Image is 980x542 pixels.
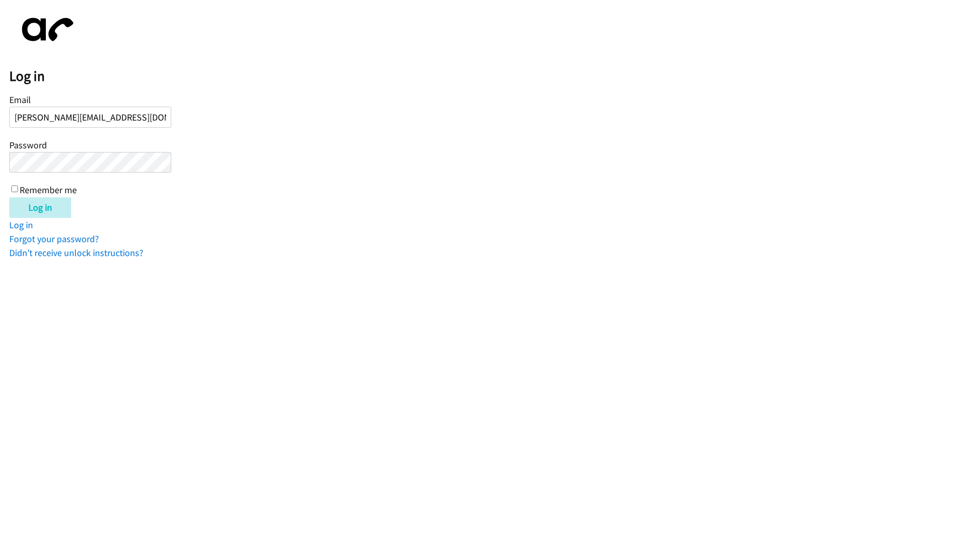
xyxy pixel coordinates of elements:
label: Password [9,139,47,151]
img: aphone-8a226864a2ddd6a5e75d1ebefc011f4aa8f32683c2d82f3fb0802fe031f96514.svg [9,9,81,50]
h2: Log in [9,67,980,85]
label: Email [9,94,31,106]
a: Didn't receive unlock instructions? [9,247,143,259]
a: Forgot your password? [9,233,99,245]
label: Remember me [20,184,77,196]
input: Log in [9,197,71,218]
a: Log in [9,219,33,231]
